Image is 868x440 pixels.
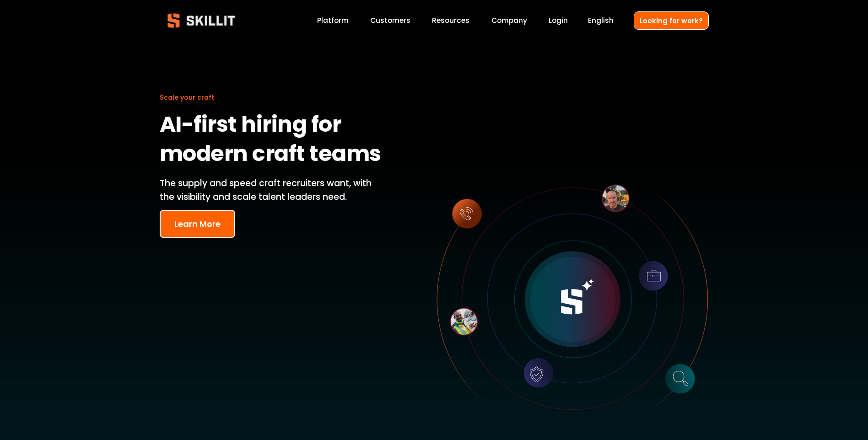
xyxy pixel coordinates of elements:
[370,15,410,27] a: Customers
[432,15,469,27] a: folder dropdown
[549,15,568,27] a: Login
[491,15,527,27] a: Company
[634,11,709,29] a: Looking for work?
[160,107,381,174] strong: AI-first hiring for modern craft teams
[160,7,243,34] img: Skillit
[432,15,469,26] span: Resources
[160,93,215,102] span: Scale your craft
[317,15,349,27] a: Platform
[588,15,614,27] div: language picker
[160,177,386,204] p: The supply and speed craft recruiters want, with the visibility and scale talent leaders need.
[160,210,235,238] button: Learn More
[588,15,614,26] span: English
